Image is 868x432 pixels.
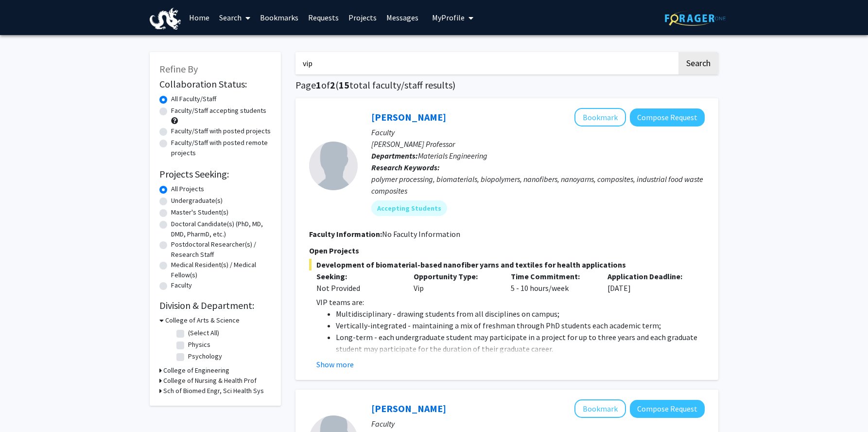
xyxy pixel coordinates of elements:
h2: Collaboration Status: [159,78,271,90]
mat-chip: Accepting Students [371,200,447,216]
p: Faculty [371,126,705,138]
button: Compose Request to Liang Zhang [630,400,705,418]
button: Compose Request to Caroline Schauer [630,108,705,126]
input: Search Keywords [295,52,677,74]
p: Application Deadline: [608,270,690,282]
p: VIP teams are: [316,296,705,308]
span: No Faculty Information [382,229,460,239]
span: My Profile [432,13,465,22]
li: Multidisciplinary - drawing students from all disciplines on campus; [336,308,705,320]
label: Doctoral Candidate(s) (PhD, MD, DMD, PharmD, etc.) [171,219,271,239]
label: Undergraduate(s) [171,196,223,206]
b: Faculty Information: [309,229,382,239]
h3: College of Arts & Science [165,315,240,325]
a: Messages [382,0,423,35]
h2: Division & Department: [159,300,271,311]
li: Vertically-integrated - maintaining a mix of freshman through PhD students each academic term; [336,320,705,331]
h3: Sch of Biomed Engr, Sci Health Sys [163,386,264,396]
span: 1 [316,79,321,91]
label: Medical Resident(s) / Medical Fellow(s) [171,260,271,280]
div: polymer processing, biomaterials, biopolymers, nanofibers, nanoyarns, composites, industrial food... [371,173,705,197]
img: ForagerOne Logo [665,11,726,26]
button: Search [678,52,718,74]
button: Add Liang Zhang to Bookmarks [574,399,626,418]
a: [PERSON_NAME] [371,402,446,414]
h3: College of Nursing & Health Prof [163,376,257,386]
p: Opportunity Type: [414,270,496,282]
label: Postdoctoral Researcher(s) / Research Staff [171,239,271,260]
label: Physics [188,340,210,350]
span: Development of biomaterial-based nanofiber yarns and textiles for health applications [309,259,705,270]
li: Long-term - each undergraduate student may participate in a project for up to three years and eac... [336,331,705,355]
label: (Select All) [188,328,219,338]
label: Faculty/Staff with posted projects [171,126,271,136]
label: All Faculty/Staff [171,94,216,104]
a: Home [184,0,214,35]
div: Vip [406,270,503,294]
a: Search [214,0,255,35]
iframe: Chat [7,388,41,425]
p: Seeking: [316,270,399,282]
a: Projects [344,0,382,35]
label: Master's Student(s) [171,207,228,217]
label: Faculty/Staff with posted remote projects [171,138,271,158]
button: Show more [316,359,354,370]
div: Not Provided [316,282,399,294]
label: Faculty/Staff accepting students [171,106,266,116]
div: [DATE] [600,270,697,294]
img: Drexel University Logo [150,8,181,30]
span: Materials Engineering [418,151,487,161]
label: Faculty [171,280,192,290]
p: Time Commitment: [511,270,593,282]
span: 15 [339,79,349,91]
label: All Projects [171,184,204,194]
p: Open Projects [309,245,705,256]
a: [PERSON_NAME] [371,111,446,123]
b: Research Keywords: [371,162,440,172]
b: Departments: [371,151,418,161]
h3: College of Engineering [163,365,229,376]
a: Bookmarks [255,0,303,35]
span: Refine By [159,63,198,75]
a: Requests [303,0,344,35]
button: Add Caroline Schauer to Bookmarks [574,108,626,126]
label: Psychology [188,351,222,361]
div: 5 - 10 hours/week [503,270,601,294]
h1: Page of ( total faculty/staff results) [295,79,718,91]
p: [PERSON_NAME] Professor [371,138,705,150]
h2: Projects Seeking: [159,168,271,180]
span: 2 [330,79,335,91]
p: Faculty [371,418,705,430]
